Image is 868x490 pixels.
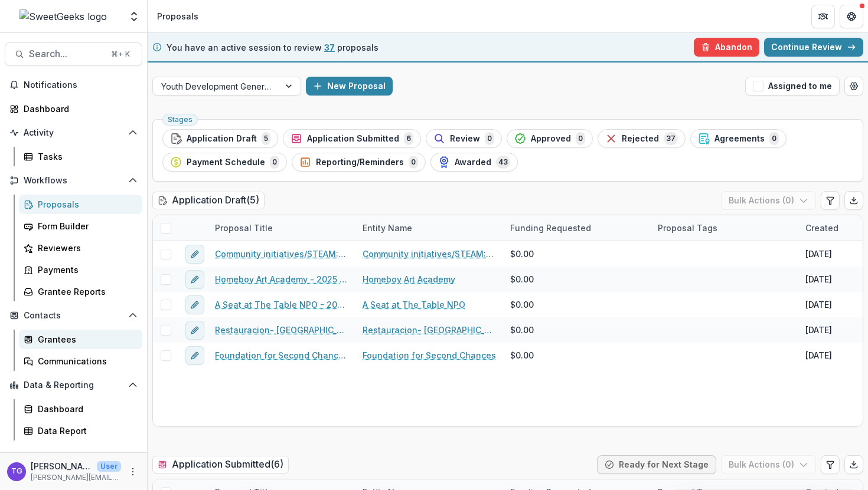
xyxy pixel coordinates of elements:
[821,191,840,210] button: Edit table settings
[5,42,142,66] button: Search...
[185,295,204,314] button: edit
[805,298,832,311] div: [DATE]
[598,129,686,148] button: Rejected37
[651,215,798,241] div: Proposal Tags
[24,128,123,138] span: Activity
[24,103,133,115] div: Dashboard
[510,349,534,361] span: $0.00
[409,156,418,169] span: 0
[208,222,280,234] div: Proposal Title
[404,132,413,145] span: 6
[24,176,123,186] span: Workflows
[721,455,816,474] button: Bulk Actions (0)
[187,134,257,144] span: Application Draft
[126,5,142,28] button: Open entity switcher
[355,222,419,234] div: Entity Name
[38,425,133,437] div: Data Report
[805,248,832,260] div: [DATE]
[152,456,289,473] h2: Application Submitted ( 6 )
[510,248,534,260] span: $0.00
[19,260,142,279] a: Payments
[215,349,348,361] a: Foundation for Second Chances - 2025 - Sweet Geeks Foundation Grant Application
[510,298,534,311] span: $0.00
[24,311,123,321] span: Contacts
[19,351,142,371] a: Communications
[162,129,278,148] button: Application Draft5
[844,77,863,96] button: Open table manager
[622,134,659,144] span: Rejected
[38,333,133,346] div: Grantees
[5,75,142,94] button: Notifications
[798,222,846,234] div: Created
[355,215,503,241] div: Entity Name
[430,153,518,172] button: Awarded43
[19,9,107,24] img: SweetGeeks logo
[485,132,494,145] span: 0
[5,171,142,190] button: Open Workflows
[5,306,142,325] button: Open Contacts
[840,5,863,28] button: Get Help
[496,156,510,169] span: 43
[38,355,133,367] div: Communications
[38,220,133,232] div: Form Builder
[363,248,496,260] a: Community initiatives/STEAM:CODERS
[215,273,348,285] a: Homeboy Art Academy - 2025 - Sweet Geeks Foundation Grant Application
[363,349,496,361] a: Foundation for Second Chances
[5,99,142,119] a: Dashboard
[38,403,133,415] div: Dashboard
[844,455,863,474] button: Export table data
[597,455,716,474] button: Ready for Next Stage
[187,157,265,167] span: Payment Schedule
[31,472,121,483] p: [PERSON_NAME][EMAIL_ADDRESS][DOMAIN_NAME]
[19,282,142,301] a: Grantee Reports
[324,42,335,52] span: 37
[576,132,585,145] span: 0
[363,298,465,311] a: A Seat at The Table NPO
[450,134,480,144] span: Review
[185,270,204,289] button: edit
[503,222,598,234] div: Funding Requested
[126,465,140,479] button: More
[19,195,142,214] a: Proposals
[507,129,593,148] button: Approved0
[283,129,421,148] button: Application Submitted6
[306,77,393,96] button: New Proposal
[503,215,651,241] div: Funding Requested
[292,153,426,172] button: Reporting/Reminders0
[208,215,355,241] div: Proposal Title
[690,129,787,148] button: Agreements0
[821,455,840,474] button: Edit table settings
[19,330,142,349] a: Grantees
[721,191,816,210] button: Bulk Actions (0)
[215,248,348,260] a: Community initiatives/STEAM:CODERS - 2025 - Sweet Geeks Foundation Grant Application
[426,129,502,148] button: Review0
[363,324,496,336] a: Restauracion- [GEOGRAPHIC_DATA]
[24,380,123,390] span: Data & Reporting
[185,346,204,365] button: edit
[531,134,571,144] span: Approved
[167,41,378,54] p: You have an active session to review proposals
[745,77,840,96] button: Assigned to me
[510,324,534,336] span: $0.00
[38,150,133,163] div: Tasks
[664,132,678,145] span: 37
[24,80,138,90] span: Notifications
[185,245,204,264] button: edit
[764,38,863,57] a: Continue Review
[805,273,832,285] div: [DATE]
[316,157,404,167] span: Reporting/Reminders
[714,134,765,144] span: Agreements
[5,376,142,394] button: Open Data & Reporting
[844,191,863,210] button: Export table data
[5,123,142,142] button: Open Activity
[19,421,142,440] a: Data Report
[29,48,104,60] span: Search...
[215,298,348,311] a: A Seat at The Table NPO - 2025 - Sweet Geeks Foundation Grant Application
[152,8,203,25] nav: breadcrumb
[31,460,92,472] p: [PERSON_NAME]
[19,216,142,236] a: Form Builder
[162,153,287,172] button: Payment Schedule0
[168,116,192,124] span: Stages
